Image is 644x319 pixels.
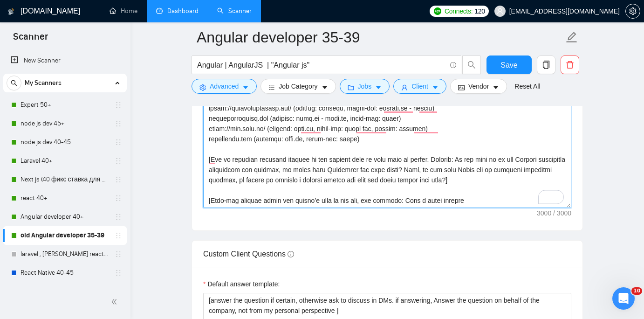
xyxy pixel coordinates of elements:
[21,208,109,226] a: Angular developer 40+
[445,6,473,16] span: Connects:
[203,250,294,258] span: Custom Client Questions
[111,297,120,306] span: double-left
[115,101,122,109] span: holder
[566,31,578,43] span: edit
[612,287,635,310] iframe: Intercom live chat
[242,84,249,91] span: caret-down
[21,226,109,245] a: old Angular developer 35-39
[279,81,317,91] span: Job Category
[493,84,499,91] span: caret-down
[626,7,640,15] span: setting
[340,79,390,94] button: folderJobscaret-down
[21,114,109,133] a: node js dev 45+
[358,81,372,91] span: Jobs
[197,26,564,49] input: Scanner name...
[288,251,294,257] span: info-circle
[21,96,109,114] a: Expert 50+
[393,79,446,94] button: userClientcaret-down
[322,84,328,91] span: caret-down
[500,59,517,71] span: Save
[6,30,55,49] span: Scanner
[631,287,642,295] span: 10
[115,213,122,221] span: holder
[192,79,257,94] button: settingAdvancedcaret-down
[411,81,428,91] span: Client
[434,7,441,15] img: upwork-logo.png
[115,157,122,165] span: holder
[115,250,122,258] span: holder
[21,264,109,282] a: React Native 40-45
[217,7,252,15] a: searchScanner
[450,62,456,68] span: info-circle
[115,176,122,183] span: holder
[25,74,62,92] span: My Scanners
[11,51,119,70] a: New Scanner
[450,79,507,94] button: idcardVendorcaret-down
[463,61,480,69] span: search
[115,269,122,277] span: holder
[537,55,555,74] button: copy
[115,194,122,202] span: holder
[268,84,275,91] span: bars
[115,120,122,127] span: holder
[7,80,21,86] span: search
[203,279,280,289] label: Default answer template:
[537,61,555,69] span: copy
[21,170,109,189] a: Next js (40 фикс ставка для 40+)
[156,7,199,15] a: dashboardDashboard
[21,189,109,208] a: react 40+
[260,79,336,94] button: barsJob Categorycaret-down
[561,61,579,69] span: delete
[468,81,489,91] span: Vendor
[210,81,239,91] span: Advanced
[21,133,109,152] a: node js dev 40-45
[21,245,109,264] a: laravel , [PERSON_NAME] react native (draft)
[110,7,137,15] a: homeHome
[375,84,382,91] span: caret-down
[401,84,408,91] span: user
[8,4,14,19] img: logo
[486,55,532,74] button: Save
[462,55,481,74] button: search
[514,81,540,91] a: Reset All
[625,4,640,19] button: setting
[625,7,640,15] a: setting
[21,282,109,301] a: React Native 45+
[197,59,446,71] input: Search Freelance Jobs...
[7,76,21,90] button: search
[561,55,579,74] button: delete
[115,139,122,146] span: holder
[199,84,206,91] span: setting
[21,152,109,170] a: Laravel 40+
[474,6,485,16] span: 120
[3,51,127,70] li: New Scanner
[348,84,354,91] span: folder
[497,8,503,14] span: user
[115,232,122,239] span: holder
[458,84,465,91] span: idcard
[432,84,438,91] span: caret-down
